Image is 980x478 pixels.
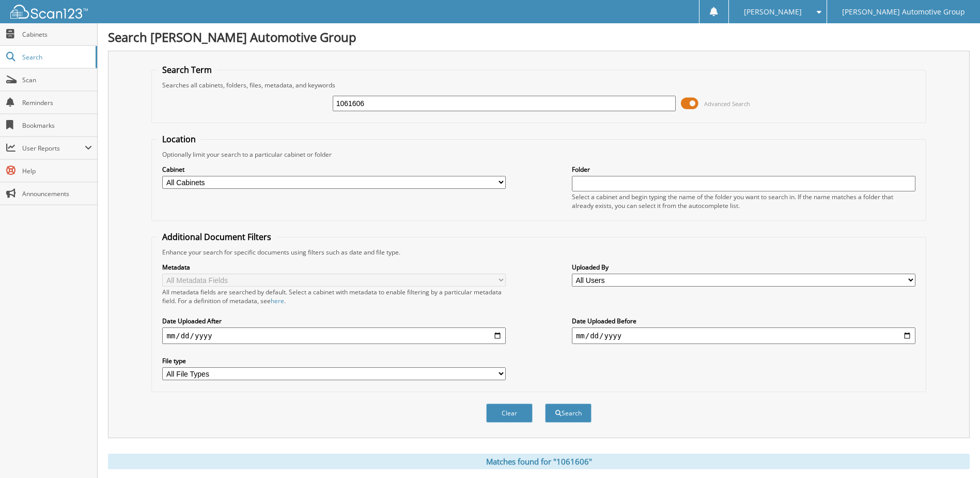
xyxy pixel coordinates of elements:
[22,189,92,198] span: Announcements
[162,263,506,272] label: Metadata
[572,263,915,272] label: Uploaded By
[572,317,915,325] label: Date Uploaded Before
[162,356,506,365] label: File type
[157,64,217,76] legend: Search Term
[271,296,284,305] a: here
[572,192,915,210] div: Select a cabinet and begin typing the name of the folder you want to search in. If the name match...
[157,248,920,257] div: Enhance your search for specific documents using filters such as date and file type.
[744,9,802,15] span: [PERSON_NAME]
[22,53,90,62] span: Search
[157,81,920,89] div: Searches all cabinets, folders, files, metadata, and keywords
[162,288,506,305] div: All metadata fields are searched by default. Select a cabinet with metadata to enable filtering b...
[486,404,533,423] button: Clear
[162,317,506,325] label: Date Uploaded After
[22,76,92,84] span: Scan
[704,100,750,108] span: Advanced Search
[545,404,592,423] button: Search
[162,165,506,174] label: Cabinet
[22,30,92,39] span: Cabinets
[10,5,88,19] img: scan123-logo-white.svg
[157,133,201,145] legend: Location
[157,231,276,243] legend: Additional Document Filters
[22,98,92,107] span: Reminders
[108,28,970,46] h1: Search [PERSON_NAME] Automotive Group
[572,165,915,174] label: Folder
[22,121,92,130] span: Bookmarks
[842,9,965,15] span: [PERSON_NAME] Automotive Group
[572,327,915,344] input: end
[157,150,920,159] div: Optionally limit your search to a particular cabinet or folder
[22,144,85,153] span: User Reports
[108,454,970,469] div: Matches found for "1061606"
[162,327,506,344] input: start
[22,167,92,175] span: Help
